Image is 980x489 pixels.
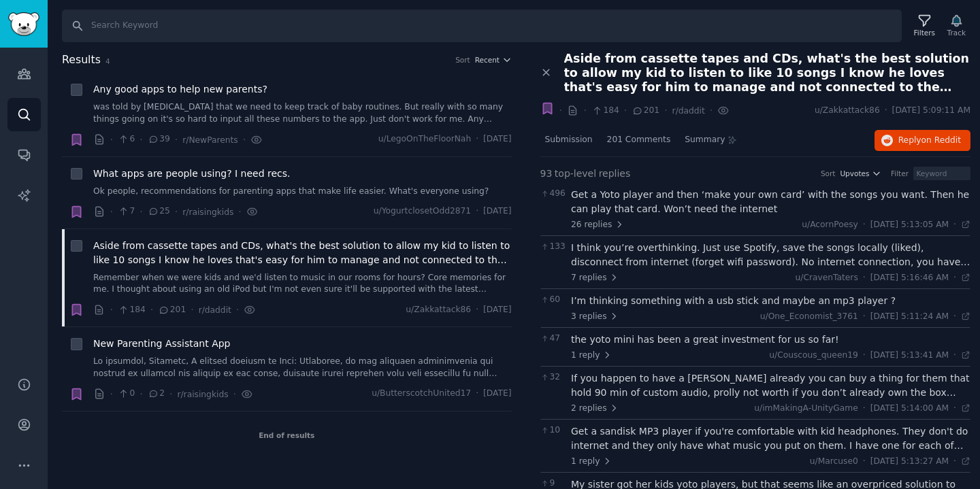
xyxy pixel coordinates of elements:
div: Sort [821,169,836,178]
span: · [863,272,866,284]
span: · [191,303,193,317]
span: · [150,303,153,317]
span: · [175,133,178,147]
span: Recent [475,55,500,65]
a: New Parenting Assistant App [93,337,230,351]
span: 201 [158,304,186,316]
span: 39 [148,133,170,146]
span: r/raisingkids [182,207,233,217]
span: · [476,388,478,400]
span: [DATE] [483,205,511,218]
span: · [233,387,236,401]
span: · [476,304,478,316]
span: 133 [540,241,564,253]
span: 6 [118,133,135,146]
span: · [243,133,246,147]
span: [DATE] 5:13:27 AM [870,456,949,468]
input: Keyword [913,167,970,180]
div: Filters [914,28,935,37]
span: [DATE] [483,133,511,146]
span: 7 [118,205,135,218]
span: · [583,103,586,118]
span: · [236,303,239,317]
span: 2 [148,388,165,400]
span: 2 replies [571,403,619,415]
span: · [238,205,241,219]
span: 184 [591,105,619,117]
span: · [140,387,142,401]
span: 1 reply [571,456,612,468]
span: r/NewParents [182,135,238,145]
a: was told by [MEDICAL_DATA] that we need to keep track of baby routines. But really with so many t... [93,101,512,125]
span: u/LegoOnTheFloorNah [378,133,471,146]
span: · [624,103,627,118]
button: Replyon Reddit [875,130,970,152]
a: Any good apps to help new parents? [93,82,267,97]
span: · [953,350,956,362]
span: · [885,105,887,117]
span: · [476,133,478,146]
span: 4 [105,57,110,65]
span: · [110,387,113,401]
span: · [863,311,866,323]
span: r/daddit [199,305,231,315]
div: Sort [455,55,470,65]
span: u/Marcuse0 [810,456,858,466]
span: · [140,205,142,219]
span: 3 replies [571,311,619,323]
span: · [953,456,956,468]
span: Upvotes [840,169,869,178]
span: u/YogurtclosetOdd2871 [374,205,471,218]
a: Ok people, recommendations for parenting apps that make life easier. What's everyone using? [93,186,512,198]
span: 10 [540,424,564,437]
span: [DATE] 5:13:05 AM [870,219,949,231]
span: u/Zakkattack86 [406,304,471,316]
span: · [953,311,956,323]
span: u/AcornPoesy [802,220,857,229]
button: Upvotes [840,169,881,178]
span: u/CravenTaters [796,273,858,282]
a: Aside from cassette tapes and CDs, what's the best solution to allow my kid to listen to like 10 ... [93,239,512,267]
span: 201 Comments [607,134,671,146]
span: 7 replies [571,272,619,284]
button: Recent [475,55,512,65]
span: Submission [545,134,593,146]
span: What apps are people using? I need recs. [93,167,291,181]
span: · [175,205,178,219]
div: I’m thinking something with a usb stick and maybe an mp3 player ? [571,294,970,308]
span: 26 replies [571,219,624,231]
span: 184 [118,304,146,316]
span: r/daddit [672,106,705,116]
span: · [863,219,866,231]
span: u/Zakkattack86 [815,105,880,117]
span: replies [599,167,631,181]
span: 0 [118,388,135,400]
div: If you happen to have a [PERSON_NAME] already you can buy a thing for them that hold 90 min of cu... [571,371,970,400]
span: [DATE] [483,388,511,400]
img: GummySearch logo [8,12,39,36]
span: Summary [685,134,725,146]
a: Remember when we were kids and we'd listen to music in our rooms for hours? Core memories for me.... [93,272,512,296]
span: 1 reply [571,350,612,362]
span: · [110,205,113,219]
span: · [953,219,956,231]
span: · [476,205,478,218]
span: Results [62,52,101,69]
span: r/raisingkids [177,390,228,399]
div: the yoto mini has been a great investment for us so far! [571,333,970,347]
span: Reply [898,135,961,147]
span: 93 [540,167,553,181]
span: 60 [540,294,564,306]
span: 496 [540,188,564,200]
span: [DATE] 5:09:11 AM [892,105,970,117]
span: · [953,272,956,284]
div: End of results [62,411,512,459]
span: · [664,103,667,118]
span: · [710,103,713,118]
span: [DATE] 5:16:46 AM [870,272,949,284]
span: · [863,350,866,362]
span: · [863,403,866,415]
